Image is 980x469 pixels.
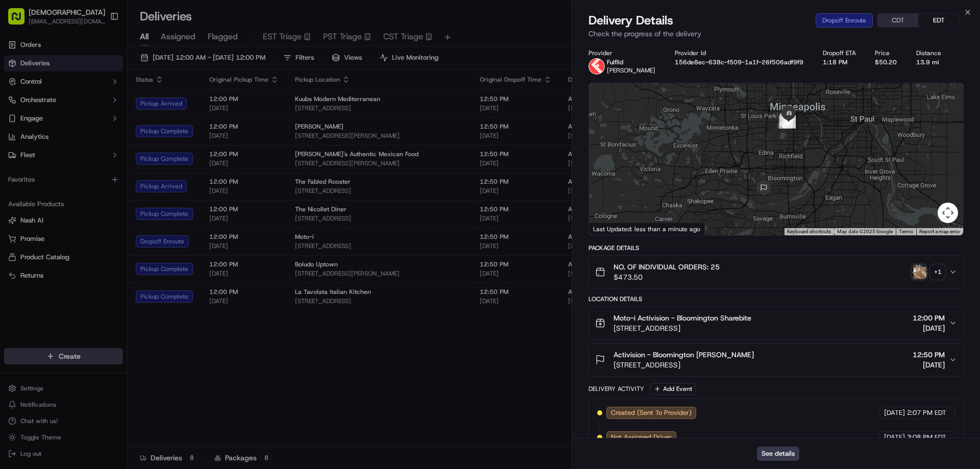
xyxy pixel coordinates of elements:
[607,66,655,75] span: [PERSON_NAME]
[779,115,792,129] div: 1
[875,58,900,66] div: $50.20
[589,244,964,252] div: Package Details
[82,143,168,161] a: 💻API Documentation
[611,433,672,442] span: Not Assigned Driver
[10,10,31,31] img: Nash
[938,203,958,223] button: Map camera controls
[913,360,945,370] span: [DATE]
[837,229,893,234] span: Map data ©2025 Google
[930,265,945,279] div: + 1
[823,49,859,57] div: Dropoff ETA
[10,148,18,156] div: 📗
[787,228,831,235] button: Keyboard shortcuts
[916,58,944,66] div: 13.9 mi
[912,265,945,279] button: photo_proof_of_pickup image+1
[27,66,184,77] input: Got a question? Start typing here...
[592,222,625,235] a: Open this area in Google Maps (opens a new window)
[35,97,167,107] div: Start new chat
[589,49,658,57] div: Provider
[916,49,944,57] div: Distance
[589,29,964,39] p: Check the progress of the delivery
[823,58,859,66] div: 1:18 PM
[589,223,705,235] div: Last Updated: less than a minute ago
[907,408,946,417] span: 2:07 PM EDT
[589,12,673,29] span: Delivery Details
[102,172,124,180] span: Pylon
[877,14,918,27] button: CDT
[912,265,926,279] img: photo_proof_of_pickup image
[913,350,945,360] span: 12:50 PM
[918,14,959,27] button: EDT
[614,323,751,333] span: [STREET_ADDRESS]
[72,171,124,180] a: Powered byPylon
[884,433,905,442] span: [DATE]
[675,58,803,66] button: 156de8ec-638c-f509-1a1f-26f506adf9f9
[589,385,644,393] div: Delivery Activity
[10,97,29,115] img: 1736555255976-a54dd68f-1ca7-489b-9aae-adbdc363a1c4
[589,307,963,339] button: Moto-i Activision - Bloomington Sharebite[STREET_ADDRESS]12:00 PM[DATE]
[10,41,186,57] p: Welcome 👋
[919,229,960,234] a: Report a map error
[780,113,793,127] div: 2
[614,262,720,272] span: NO. OF INDIVIDUAL ORDERS: 25
[899,229,913,234] a: Terms (opens in new tab)
[592,222,625,235] img: Google
[589,58,605,75] img: profile_Fulflld_OnFleet_Thistle_SF.png
[907,433,946,442] span: 3:08 PM EDT
[86,148,94,156] div: 💻
[614,350,754,360] span: Activision - Bloomington [PERSON_NAME]
[611,408,692,417] span: Created (Sent To Provider)
[614,272,720,282] span: $473.50
[607,58,655,66] p: Fulflld
[20,147,78,157] span: Knowledge Base
[35,107,129,115] div: We're available if you need us!
[913,323,945,333] span: [DATE]
[6,143,82,161] a: 📗Knowledge Base
[589,343,963,376] button: Activision - Bloomington [PERSON_NAME][STREET_ADDRESS]12:50 PM[DATE]
[884,408,905,417] span: [DATE]
[875,49,900,57] div: Price
[913,313,945,323] span: 12:00 PM
[614,313,751,323] span: Moto-i Activision - Bloomington Sharebite
[174,100,186,112] button: Start new chat
[757,447,799,461] button: See details
[589,256,963,288] button: NO. OF INDIVIDUAL ORDERS: 25$473.50photo_proof_of_pickup image+1
[650,383,696,395] button: Add Event
[589,295,964,303] div: Location Details
[614,360,754,370] span: [STREET_ADDRESS]
[675,49,806,57] div: Provider Id
[96,147,164,157] span: API Documentation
